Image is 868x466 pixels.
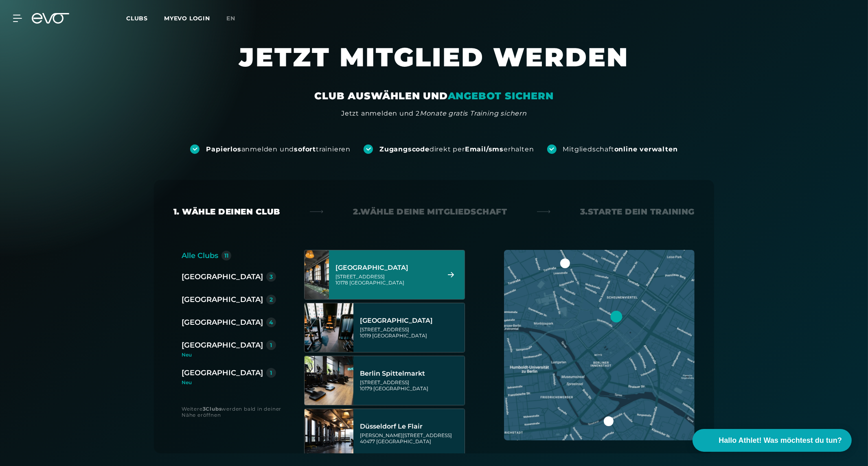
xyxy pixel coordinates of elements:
[182,339,263,351] div: [GEOGRAPHIC_DATA]
[173,206,280,217] div: 1. Wähle deinen Club
[360,379,462,392] div: [STREET_ADDRESS] 10179 [GEOGRAPHIC_DATA]
[182,380,276,385] div: Neu
[719,435,842,446] span: Hallo Athlet! Was möchtest du tun?
[270,342,272,348] div: 1
[203,406,206,412] strong: 3
[379,145,534,154] div: direkt per erhalten
[182,317,263,328] div: [GEOGRAPHIC_DATA]
[182,367,263,378] div: [GEOGRAPHIC_DATA]
[292,250,341,299] img: Berlin Alexanderplatz
[305,303,353,352] img: Berlin Rosenthaler Platz
[182,294,263,305] div: [GEOGRAPHIC_DATA]
[379,145,430,153] strong: Zugangscode
[420,109,527,117] em: Monate gratis Training sichern
[448,90,554,102] em: ANGEBOT SICHERN
[190,41,678,90] h1: JETZT MITGLIED WERDEN
[465,145,504,153] strong: Email/sms
[126,15,148,22] span: Clubs
[360,422,462,431] div: Düsseldorf Le Flair
[614,145,678,153] strong: online verwalten
[294,145,316,153] strong: sofort
[353,206,507,217] div: 2. Wähle deine Mitgliedschaft
[206,406,221,412] strong: Clubs
[360,432,462,444] div: [PERSON_NAME][STREET_ADDRESS] 40477 [GEOGRAPHIC_DATA]
[335,264,438,272] div: [GEOGRAPHIC_DATA]
[206,145,241,153] strong: Papierlos
[224,253,228,258] div: 11
[270,274,273,280] div: 3
[182,352,283,357] div: Neu
[270,370,272,376] div: 1
[206,145,351,154] div: anmelden und trainieren
[226,15,235,22] span: en
[182,406,288,418] div: Weitere werden bald in deiner Nähe eröffnen
[360,370,462,378] div: Berlin Spittelmarkt
[563,145,678,154] div: Mitgliedschaft
[360,326,462,339] div: [STREET_ADDRESS] 10119 [GEOGRAPHIC_DATA]
[126,14,164,22] a: Clubs
[226,14,245,23] a: en
[270,297,273,302] div: 2
[164,15,210,22] a: MYEVO LOGIN
[360,317,462,325] div: [GEOGRAPHIC_DATA]
[335,273,438,286] div: [STREET_ADDRESS] 10178 [GEOGRAPHIC_DATA]
[182,250,218,261] div: Alle Clubs
[305,409,353,458] img: Düsseldorf Le Flair
[693,429,852,452] button: Hallo Athlet! Was möchtest du tun?
[314,90,553,103] div: CLUB AUSWÄHLEN UND
[504,250,695,440] img: map
[341,109,527,118] div: Jetzt anmelden und 2
[182,271,263,282] div: [GEOGRAPHIC_DATA]
[269,319,273,325] div: 4
[580,206,695,217] div: 3. Starte dein Training
[305,356,353,405] img: Berlin Spittelmarkt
